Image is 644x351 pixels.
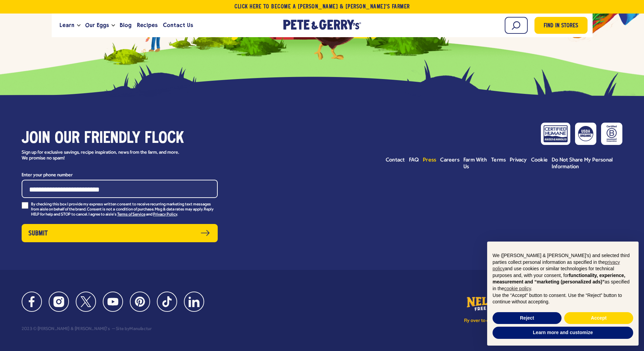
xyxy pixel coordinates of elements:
[504,286,531,291] a: cookie policy
[531,157,548,164] a: Cookie
[22,224,218,242] button: Submit
[463,157,487,170] a: Farm With Us
[112,24,115,27] button: Open the dropdown menu for Our Eggs
[531,157,548,163] span: Cookie
[491,157,506,163] span: Terms
[464,294,515,324] a: Fly over to our sister site
[493,292,633,305] p: Use the “Accept” button to consent. Use the “Reject” button to continue without accepting.
[409,157,419,164] a: FAQ
[463,157,487,170] span: Farm With Us
[120,21,132,29] span: Blog
[59,21,74,29] span: Learn
[552,157,613,170] span: Do Not Share My Personal Information
[493,312,562,324] button: Reject
[386,157,405,164] a: Contact
[160,16,196,34] a: Contact Us
[505,17,528,34] input: Search
[111,327,152,331] div: Site by
[22,129,218,148] h3: Join our friendly flock
[117,16,134,34] a: Blog
[386,157,622,170] ul: Footer menu
[31,202,218,217] p: By checking this box I provide my express written consent to receive recurring marketing text mes...
[22,202,28,209] input: By checking this box I provide my express written consent to receive recurring marketing text mes...
[153,212,177,217] a: Privacy Policy
[440,157,459,164] a: Careers
[22,150,186,161] p: Sign up for exclusive savings, recipe inspiration, news from the farm, and more. We promise no spam!
[423,157,436,164] a: Press
[117,212,145,217] a: Terms of Service
[423,157,436,163] span: Press
[77,24,80,27] button: Open the dropdown menu for Learn
[137,21,158,29] span: Recipes
[534,17,588,34] a: Find in Stores
[163,21,193,29] span: Contact Us
[134,16,160,34] a: Recipes
[493,327,633,339] button: Learn more and customize
[491,157,506,164] a: Terms
[409,157,419,163] span: FAQ
[386,157,405,163] span: Contact
[552,157,622,170] a: Do Not Share My Personal Information
[82,16,112,34] a: Our Eggs
[510,157,527,164] a: Privacy
[129,327,152,331] a: Manufactur
[464,319,515,323] p: Fly over to our sister site
[564,312,633,324] button: Accept
[85,21,109,29] span: Our Eggs
[22,171,218,179] label: Enter your phone number
[22,327,110,331] div: 2023 © [PERSON_NAME] & [PERSON_NAME]'s
[544,22,578,31] span: Find in Stores
[440,157,459,163] span: Careers
[57,16,77,34] a: Learn
[510,157,527,163] span: Privacy
[493,252,633,292] p: We ([PERSON_NAME] & [PERSON_NAME]'s) and selected third parties collect personal information as s...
